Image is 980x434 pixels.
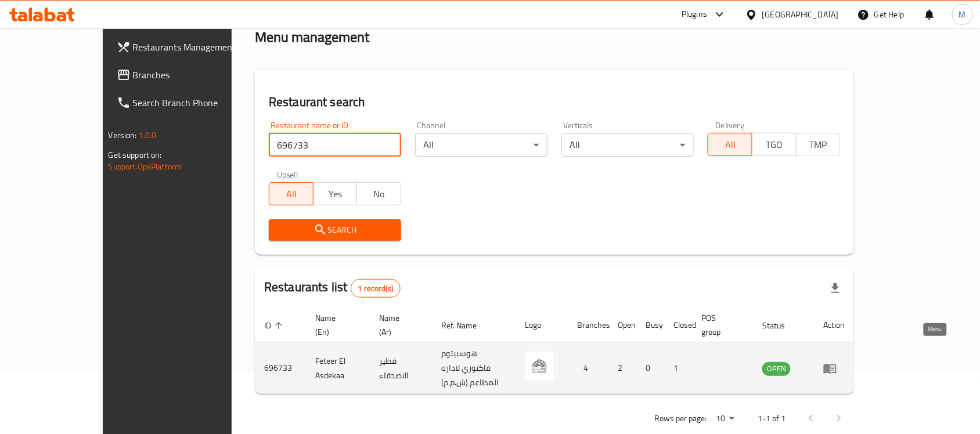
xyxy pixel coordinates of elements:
[796,133,841,156] button: TMP
[654,411,707,426] p: Rows per page:
[959,8,966,21] span: M
[636,343,664,394] td: 0
[351,279,401,298] div: Total records count
[274,186,309,202] span: All
[762,362,791,376] div: OPEN
[752,133,797,156] button: TGO
[801,136,836,153] span: TMP
[568,343,608,394] td: 4
[561,133,694,157] div: All
[109,159,182,174] a: Support.OpsPlatform
[255,343,306,394] td: 696733
[441,319,492,332] span: Ref. Name
[682,8,707,21] div: Plugins
[664,308,692,343] th: Closed
[822,274,849,302] div: Export file
[277,171,298,179] label: Upsell
[713,136,748,153] span: All
[255,28,369,46] h2: Menu management
[370,343,432,394] td: فطير الاصدقاء
[278,223,392,237] span: Search
[415,133,547,157] div: All
[636,308,664,343] th: Busy
[306,343,370,394] td: Feteer El Asdekaa
[758,411,786,426] p: 1-1 of 1
[107,89,266,117] a: Search Branch Phone
[318,186,353,202] span: Yes
[139,128,157,143] span: 1.0.0
[107,33,266,61] a: Restaurants Management
[269,93,840,111] h2: Restaurant search
[568,308,608,343] th: Branches
[264,279,401,298] h2: Restaurants list
[664,343,692,394] td: 1
[362,186,397,202] span: No
[269,182,314,205] button: All
[701,311,739,339] span: POS group
[762,319,800,332] span: Status
[264,319,286,332] span: ID
[814,308,854,343] th: Action
[109,147,162,162] span: Get support on:
[711,410,739,428] div: Rows per page:
[716,121,745,129] label: Delivery
[525,352,554,381] img: Feteer El Asdekaa
[708,133,752,156] button: All
[757,136,792,153] span: TGO
[762,362,791,375] span: OPEN
[432,343,516,394] td: هوسبيتوم فاكتوري لاداره المطاعم (ش.م.م)
[356,182,401,205] button: No
[109,128,137,143] span: Version:
[255,308,854,394] table: enhanced table
[313,182,358,205] button: Yes
[608,308,636,343] th: Open
[269,133,401,157] input: Search for restaurant name or ID..
[516,308,568,343] th: Logo
[269,219,401,241] button: Search
[107,61,266,89] a: Branches
[315,311,356,339] span: Name (En)
[133,68,257,82] span: Branches
[133,96,257,110] span: Search Branch Phone
[762,8,839,21] div: [GEOGRAPHIC_DATA]
[608,343,636,394] td: 2
[133,40,257,54] span: Restaurants Management
[351,283,401,294] span: 1 record(s)
[380,311,418,339] span: Name (Ar)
